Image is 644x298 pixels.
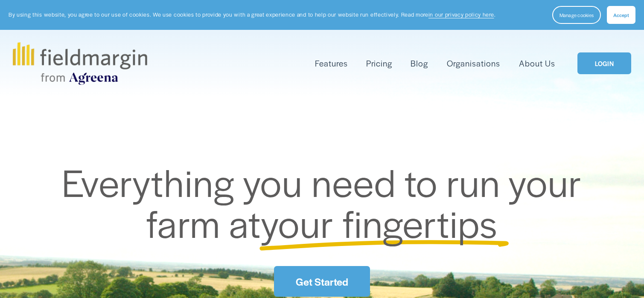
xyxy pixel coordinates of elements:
[411,56,428,70] a: Blog
[552,6,601,24] button: Manage cookies
[9,11,495,19] p: By using this website, you agree to our use of cookies. We use cookies to provide you with a grea...
[613,12,629,18] span: Accept
[315,57,348,69] span: Features
[315,56,348,70] a: folder dropdown
[261,196,498,249] span: your fingertips
[428,11,494,18] a: in our privacy policy here
[366,56,392,70] a: Pricing
[559,12,594,18] span: Manage cookies
[519,56,555,70] a: About Us
[447,56,500,70] a: Organisations
[607,6,635,24] button: Accept
[274,266,370,296] a: Get Started
[577,52,631,74] a: LOGIN
[13,42,147,85] img: fieldmargin.com
[62,155,591,249] span: Everything you need to run your farm at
